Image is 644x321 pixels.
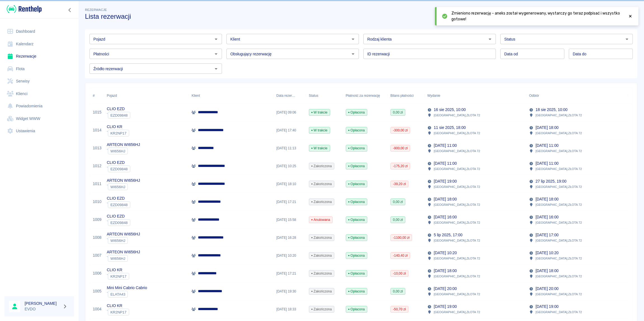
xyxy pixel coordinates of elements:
[529,88,539,103] div: Odbiór
[536,143,558,148] p: [DATE] 11:00
[25,301,60,306] h6: [PERSON_NAME]
[274,121,306,139] div: [DATE] 17:40
[434,286,457,292] p: [DATE] 20:00
[108,185,127,189] span: WI656HJ
[309,235,334,240] span: Zakończona
[539,92,547,100] button: Sort
[526,88,628,103] div: Odbiór
[536,250,558,256] p: [DATE] 10:20
[4,25,74,38] a: Dashboard
[4,100,74,112] a: Powiadomienia
[309,307,334,312] span: Zakończona
[309,88,318,103] div: Status
[309,271,334,276] span: Zakończona
[434,256,480,261] p: [GEOGRAPHIC_DATA] , ZŁOTA 72
[391,164,410,169] span: -175,20 zł
[434,250,457,256] p: [DATE] 10:20
[434,113,480,118] p: [GEOGRAPHIC_DATA] , ZŁOTA 72
[107,142,140,148] p: ARTEON WI656HJ
[391,146,410,151] span: -900,00 zł
[440,92,448,100] button: Sort
[4,38,74,50] a: Kalendarz
[107,309,129,315] div: `
[107,231,140,237] p: ARTEON WI656HJ
[4,4,42,14] a: Renthelp logo
[451,10,623,22] span: Zmieniono rezerwację - aneks został wygenerowany, wystarczy go teraz podpisać i wszystko gotowe!
[434,148,480,154] p: [GEOGRAPHIC_DATA] , ZŁOTA 72
[93,217,101,223] a: 1009
[434,220,480,225] p: [GEOGRAPHIC_DATA] , ZŁOTA 72
[107,195,130,201] p: CLIO EZD
[108,149,127,153] span: WI656HJ
[390,88,414,103] div: Bilans płatności
[108,203,130,207] span: EZD09848
[107,166,130,172] div: `
[93,181,101,187] a: 1011
[536,160,558,166] p: [DATE] 11:00
[536,220,582,225] p: [GEOGRAPHIC_DATA] , ZŁOTA 72
[536,113,582,118] p: [GEOGRAPHIC_DATA] , ZŁOTA 72
[93,109,101,115] a: 1015
[104,88,189,103] div: Pojazd
[212,35,220,43] button: Otwórz
[107,219,130,226] div: `
[536,268,558,274] p: [DATE] 18:00
[536,131,582,136] p: [GEOGRAPHIC_DATA] , ZŁOTA 72
[107,285,147,291] p: Mini Mini Cabrio Cabrio
[343,88,388,103] div: Płatność za rezerwację
[93,235,101,240] a: 1008
[274,247,306,265] div: [DATE] 10:20
[391,199,405,204] span: 0,00 zł
[108,239,127,243] span: WI656HJ
[536,232,558,238] p: [DATE] 17:00
[434,232,463,238] p: 5 lip 2025, 17:00
[108,292,127,296] span: ELATA43
[346,307,367,312] span: Opłacona
[536,125,558,131] p: [DATE] 18:00
[191,88,200,103] div: Klient
[274,282,306,300] div: [DATE] 19:30
[7,4,42,14] img: Renthelp logo
[4,88,74,100] a: Klienci
[434,178,457,184] p: [DATE] 19:00
[4,50,74,63] a: Rezerwacje
[295,92,303,100] button: Sort
[346,128,367,133] span: Opłacona
[569,49,633,59] input: DD.MM.YYYY
[107,88,117,103] div: Pojazd
[346,235,367,240] span: Opłacona
[434,304,457,310] p: [DATE] 19:00
[4,75,74,88] a: Serwisy
[346,289,367,294] span: Opłacona
[434,268,457,274] p: [DATE] 18:00
[536,292,582,297] p: [GEOGRAPHIC_DATA] , ZŁOTA 72
[434,274,480,279] p: [GEOGRAPHIC_DATA] , ZŁOTA 72
[309,110,330,115] span: W trakcie
[107,201,130,208] div: `
[85,13,592,20] h3: Lista rezerwacji
[108,167,130,171] span: EZD09848
[274,229,306,247] div: [DATE] 16:28
[391,289,405,294] span: 0,00 zł
[108,256,127,261] span: WI656HJ
[536,256,582,261] p: [GEOGRAPHIC_DATA] , ZŁOTA 72
[536,274,582,279] p: [GEOGRAPHIC_DATA] , ZŁOTA 72
[434,202,480,207] p: [GEOGRAPHIC_DATA] , ZŁOTA 72
[93,88,95,103] div: #
[274,103,306,121] div: [DATE] 09:06
[434,184,480,189] p: [GEOGRAPHIC_DATA] , ZŁOTA 72
[107,178,140,183] p: ARTEON WI656HJ
[274,139,306,157] div: [DATE] 11:13
[108,221,130,225] span: EZD09848
[309,217,332,222] span: Anulowana
[107,148,140,154] div: `
[391,217,405,222] span: 0,00 zł
[536,214,558,220] p: [DATE] 16:00
[536,304,558,310] p: [DATE] 19:00
[536,196,558,202] p: [DATE] 18:00
[107,249,140,255] p: ARTEON WI656HJ
[107,303,129,309] p: CLIO KR
[4,63,74,75] a: Flota
[427,88,440,103] div: Wydanie
[391,181,408,187] span: -39,20 zł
